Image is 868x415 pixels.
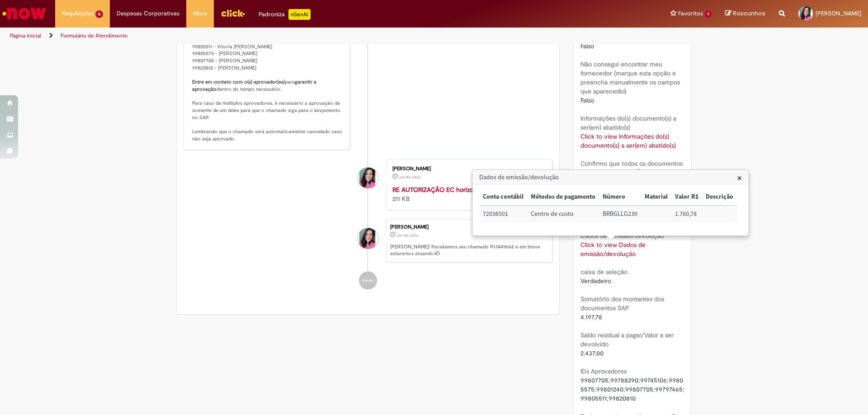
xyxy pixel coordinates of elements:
[527,205,599,222] td: Métodos de pagamento: Centro de custo
[816,9,861,17] span: [PERSON_NAME]
[193,9,207,18] span: More
[399,174,421,180] time: 26/08/2025 16:47:45
[358,168,378,188] div: Marcela Jakeline de Araujo Gomes
[358,228,378,249] div: Marcela Jakeline de Araujo Gomes
[259,9,311,20] div: Padroniza
[397,233,419,238] span: um dia atrás
[678,9,703,18] span: Favoritos
[390,224,547,230] div: [PERSON_NAME]
[10,32,41,39] a: Página inicial
[641,205,671,222] td: Material:
[725,9,765,18] a: Rascunhos
[392,166,543,172] div: [PERSON_NAME]
[527,189,599,205] th: Métodos de pagamento
[580,349,604,357] span: 2.437,00
[641,189,671,205] th: Material
[117,9,179,18] span: Despesas Corporativas
[392,185,543,203] div: 211 KB
[479,205,527,222] td: Conta contábil: 72036501
[737,172,742,184] span: ×
[1,5,47,23] img: ServiceNow
[580,367,627,375] b: IDs Aprovadores
[7,28,572,44] ul: Trilhas de página
[472,169,749,236] div: Dados de emissão/devolução
[705,10,712,18] span: 1
[733,9,765,18] span: Rascunhos
[580,132,676,149] a: Click to view Informações do(s) documento(s) a ser(em) abatido(s)
[61,32,127,39] a: Formulário de Atendimento
[288,9,311,20] p: +GenAi
[95,10,103,18] span: 6
[184,219,552,263] li: Marcela Jakeline de Araujo Gomes
[399,174,421,180] span: um dia atrás
[62,9,94,18] span: Requisições
[580,232,664,240] b: Dados de emissão/devolução
[580,268,627,276] b: caixa de seleção
[479,189,527,205] th: Conta contábil
[390,243,547,257] p: [PERSON_NAME]! Recebemos seu chamado R13449662 e em breve estaremos atuando.
[192,79,318,93] b: garantir a aprovação
[702,189,737,205] th: Descrição
[580,313,602,321] span: 4.197,78
[580,295,664,312] b: Somatório dos montantes dos documentos SAP
[671,189,702,205] th: Valor R$
[580,376,684,402] span: 99807705;99788290;99745106;99805575;99801240;99807705;99797465;99805511;99820810
[580,241,646,258] a: Click to view Dados de emissão/devolução
[392,186,495,194] a: RE AUTORIZAÇÃO EC horizonte.msg
[580,60,680,95] b: Não consegui encontrar meu fornecedor (marque esta opção e preencha manualmente os campos que apa...
[192,79,285,85] b: Entre em contato com o(s) aprovador(es)
[580,159,683,213] b: Confirmo que todos os documentos informados acima NÃO estão compensados no SAP no momento de aber...
[580,277,611,285] span: Verdadeiro
[580,114,676,131] b: Informações do(s) documento(s) a ser(em) abatido(s)
[580,42,594,50] span: Falso
[599,189,641,205] th: Número
[221,6,245,20] img: click_logo_yellow_360x200.png
[580,331,674,348] b: Saldo residual a pagar/Valor a ser devolvido
[397,233,419,238] time: 26/08/2025 16:45:52
[671,205,702,222] td: Valor R$: 1.760,78
[737,173,742,182] button: Close
[702,205,737,222] td: Descrição:
[599,205,641,222] td: Número: BRBGLLG230
[580,96,594,104] span: Falso
[473,170,748,185] h3: Dados de emissão/devolução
